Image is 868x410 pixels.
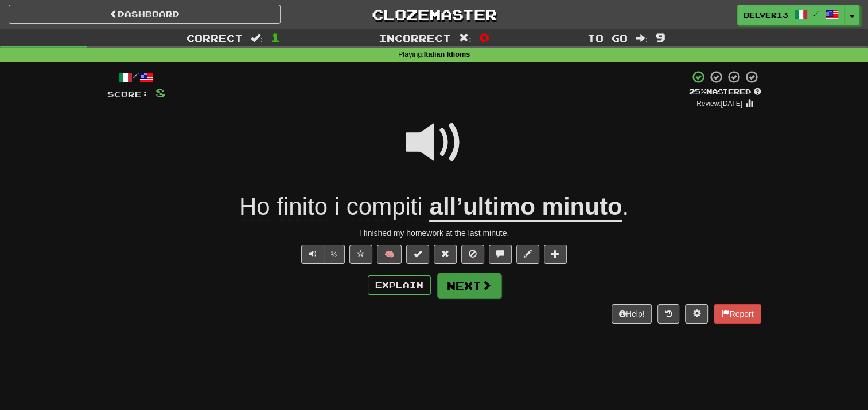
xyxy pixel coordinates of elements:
[459,33,472,43] span: :
[612,304,652,324] button: Help!
[9,5,281,24] a: Dashboard
[239,193,270,220] span: Ho
[301,245,324,264] button: Play sentence audio (ctl+space)
[186,32,243,44] span: Correct
[544,245,567,264] button: Add to collection (alt+a)
[489,245,512,264] button: Discuss sentence (alt+u)
[480,30,489,44] span: 0
[737,5,845,25] a: Belver13 /
[429,193,622,222] u: all’ultimo minuto
[251,33,263,43] span: :
[656,30,665,44] span: 9
[636,33,648,43] span: :
[437,273,501,299] button: Next
[277,193,328,220] span: finito
[107,70,165,84] div: /
[377,245,402,264] button: 🧠
[368,275,431,295] button: Explain
[299,245,345,264] div: Text-to-speech controls
[622,193,629,220] span: .
[334,193,340,220] span: i
[107,227,761,239] div: I finished my homework at the last minute.
[298,5,570,25] a: Clozemaster
[349,245,372,264] button: Favorite sentence (alt+f)
[689,87,761,97] div: Mastered
[744,10,788,20] span: Belver13
[813,9,819,17] span: /
[714,304,761,324] button: Report
[516,245,539,264] button: Edit sentence (alt+d)
[324,245,345,264] button: ½
[424,50,470,58] strong: Italian Idioms
[347,193,423,220] span: compiti
[461,245,484,264] button: Ignore sentence (alt+i)
[689,87,706,96] span: 25 %
[107,89,149,99] span: Score:
[657,304,679,324] button: Round history (alt+y)
[587,32,628,44] span: To go
[434,245,457,264] button: Reset to 0% Mastered (alt+r)
[271,30,281,44] span: 1
[696,100,742,108] small: Review: [DATE]
[155,85,165,100] span: 8
[406,245,429,264] button: Set this sentence to 100% Mastered (alt+m)
[379,32,451,44] span: Incorrect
